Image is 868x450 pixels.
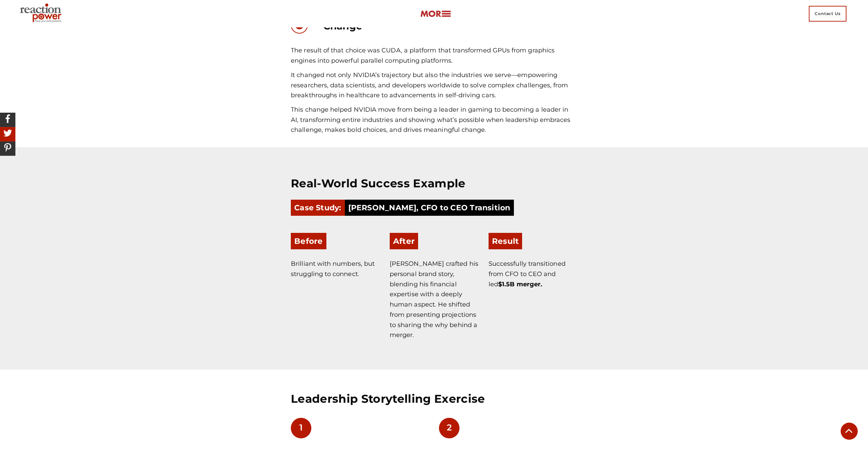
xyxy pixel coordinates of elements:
h2: Real-World Success Example [291,176,577,190]
img: Share On Facebook [2,113,14,125]
p: Brilliant with numbers, but struggling to connect. [291,259,379,279]
span: Case Study: [291,200,345,216]
p: 1 [299,421,303,435]
p: The result of that choice was CUDA, a platform that transformed GPUs from graphics engines into p... [291,46,577,66]
p: Successfully transitioned from CFO to CEO and led [489,259,577,289]
span: After [390,233,418,249]
h2: Leadership Storytelling Exercise [291,392,577,406]
span: Result [489,233,522,249]
img: Share On Pinterest [2,141,14,153]
p: It changed not only NVIDIA’s trajectory but also the industries we serve—empowering researchers, ... [291,70,577,101]
img: more-btn.png [420,10,451,18]
p: This change helped NVIDIA move from being a leader in gaming to becoming a leader in AI, transfor... [291,105,577,135]
p: 2 [447,421,452,435]
img: Executive Branding | Personal Branding Agency [17,1,67,26]
span: Before [291,233,326,249]
strong: $1.5B merger. [498,280,542,288]
span: Contact Us [809,6,846,22]
img: Share On Twitter [2,127,14,139]
span: [PERSON_NAME], CFO to CEO Transition [345,200,514,216]
p: [PERSON_NAME] crafted his personal brand story, blending his financial expertise with a deeply hu... [390,259,478,340]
